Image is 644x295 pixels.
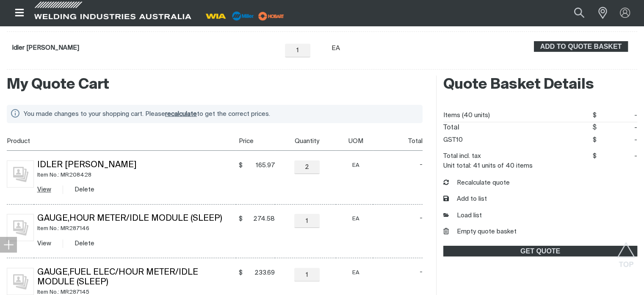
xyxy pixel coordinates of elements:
span: $ [593,137,597,143]
th: Product [7,132,236,151]
span: 165.97 [245,161,275,170]
input: Product name or item number... [554,3,594,22]
button: Delete Gauge,Hour Meter/Idle Module (Sleep) [75,239,94,248]
span: - [597,150,637,163]
span: ADD TO QUOTE BASKET [535,41,627,52]
img: hide socials [3,239,14,250]
a: miller [256,13,287,19]
span: - [597,122,637,134]
span: $ [592,124,597,131]
th: Price [236,132,275,151]
span: $ [239,269,243,277]
a: Load list [443,211,482,221]
div: You made changes to your shopping cart. Please to get the correct prices. [24,108,412,120]
dt: Items (40 units) [443,109,490,122]
dt: GST10 [443,134,463,146]
a: GET QUOTE [443,246,637,257]
span: 274.58 [245,215,275,223]
th: UOM [336,132,373,151]
button: Add to list [443,194,487,204]
h2: Quote Basket Details [443,76,637,94]
div: EA [339,160,373,170]
button: Recalculate quote [443,178,510,188]
span: - [393,268,423,276]
img: No image for this product [7,268,34,295]
div: Item No.: MR287146 [37,224,236,233]
th: Quantity [275,132,336,151]
dt: Unit total: 41 units of 40 items [443,163,533,169]
span: - [393,214,423,222]
div: Item No.: MR208428 [37,170,236,180]
span: GET QUOTE [444,246,636,257]
img: miller [256,10,287,22]
a: Gauge,Hour Meter/Idle Module (Sleep) [37,214,222,223]
div: EA [332,44,341,53]
span: - [393,160,423,169]
span: $ [593,153,597,159]
a: View Idler Pulley [37,186,51,193]
span: $ [593,112,597,118]
button: Scroll to top [616,242,636,261]
h2: My Quote Cart [7,76,423,94]
span: $ [239,161,243,170]
th: Total [373,132,423,151]
a: Gauge,Fuel Elec/Hour Meter/Idle Module (Sleep) [37,268,198,287]
a: View Gauge,Hour Meter/Idle Module (Sleep) [37,240,51,247]
button: Delete Idler Pulley [75,185,94,194]
button: Empty quote basket [443,227,517,237]
img: No image for this product [7,214,34,241]
a: Idler [PERSON_NAME] [37,161,137,169]
img: No image for this product [7,160,34,188]
dt: Total incl. tax [443,150,481,163]
a: Idler [PERSON_NAME] [12,45,79,51]
div: EA [339,214,373,224]
span: 233.69 [245,269,275,277]
div: EA [339,268,373,278]
span: recalculate cart [165,111,197,117]
span: - [597,109,637,122]
button: Add Idler Pulley to the shopping cart [534,41,628,52]
button: Search products [565,3,594,22]
span: $ [239,215,243,223]
dt: Total [443,122,459,134]
span: - [597,134,637,146]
